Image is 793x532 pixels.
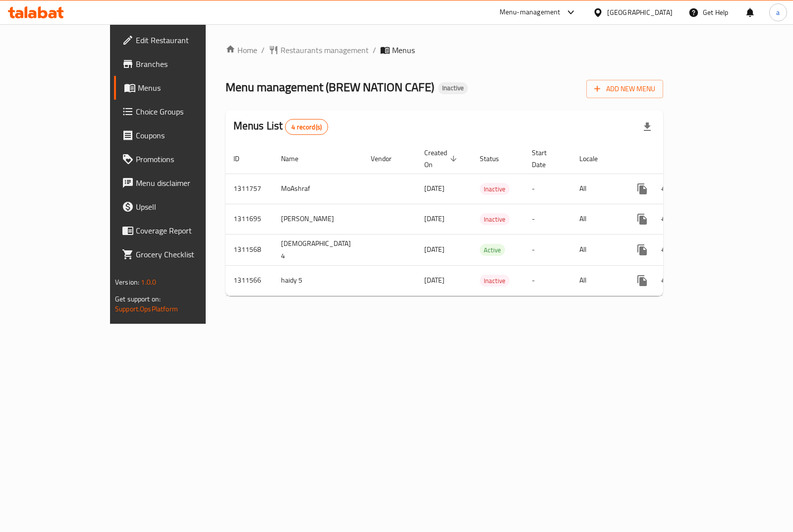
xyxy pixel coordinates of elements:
span: Start Date [532,147,560,171]
td: MoAshraf [273,174,363,204]
td: [PERSON_NAME] [273,204,363,234]
td: - [524,234,571,265]
button: Change Status [654,238,678,262]
td: [DEMOGRAPHIC_DATA] 4 [273,234,363,265]
td: haidy 5 [273,265,363,296]
span: Status [480,153,512,165]
a: Restaurants management [269,44,369,56]
div: [GEOGRAPHIC_DATA] [607,7,673,18]
span: Choice Groups [136,106,234,118]
span: Menu management ( BREW NATION CAFE ) [226,76,434,98]
span: Version: [115,276,139,289]
span: 1.0.0 [141,276,156,289]
span: Vendor [371,153,404,165]
a: Edit Restaurant [114,28,242,52]
div: Menu-management [500,6,561,18]
td: 1311566 [226,265,273,296]
span: Coupons [136,129,234,141]
span: Menus [392,44,415,56]
td: - [524,265,571,296]
span: Upsell [136,201,234,213]
span: Menu disclaimer [136,177,234,189]
span: Inactive [438,84,468,92]
nav: breadcrumb [226,44,663,56]
span: [DATE] [424,243,445,256]
button: Change Status [654,177,678,201]
span: Get support on: [115,293,161,305]
span: Active [480,244,505,256]
td: 1311757 [226,174,273,204]
a: Menu disclaimer [114,171,242,195]
a: Promotions [114,147,242,171]
th: Actions [623,144,734,174]
h2: Menus List [233,118,328,135]
a: Branches [114,52,242,76]
a: Coupons [114,123,242,147]
div: Inactive [438,82,468,94]
div: Active [480,244,505,256]
a: Support.OpsPlatform [115,302,178,315]
table: enhanced table [226,144,734,296]
span: [DATE] [424,182,445,195]
td: 1311568 [226,234,273,265]
button: more [630,177,654,201]
li: / [373,44,376,56]
a: Choice Groups [114,100,242,123]
span: Grocery Checklist [136,248,234,260]
span: Name [281,153,311,165]
td: All [571,234,623,265]
span: 4 record(s) [285,122,328,132]
span: Promotions [136,153,234,165]
span: Inactive [480,275,510,287]
button: Change Status [654,207,678,231]
td: 1311695 [226,204,273,234]
button: more [630,207,654,231]
span: Add New Menu [594,83,655,95]
span: [DATE] [424,212,445,225]
li: / [261,44,265,56]
td: All [571,174,623,204]
span: Inactive [480,214,510,225]
a: Upsell [114,195,242,219]
button: more [630,269,654,293]
span: [DATE] [424,274,445,287]
span: Inactive [480,183,510,195]
a: Coverage Report [114,219,242,242]
a: Grocery Checklist [114,242,242,266]
span: Created On [424,147,460,171]
td: All [571,204,623,234]
span: Coverage Report [136,225,234,236]
div: Inactive [480,275,510,287]
td: - [524,174,571,204]
span: Restaurants management [281,44,369,56]
td: All [571,265,623,296]
div: Inactive [480,183,510,195]
div: Export file [635,115,659,139]
td: - [524,204,571,234]
span: a [776,7,780,18]
div: Total records count [285,119,328,135]
span: ID [233,153,252,165]
a: Menus [114,76,242,100]
button: more [630,238,654,262]
button: Add New Menu [586,80,663,98]
button: Change Status [654,269,678,293]
span: Edit Restaurant [136,34,234,46]
span: Menus [138,82,234,94]
span: Branches [136,58,234,70]
span: Locale [579,153,611,165]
